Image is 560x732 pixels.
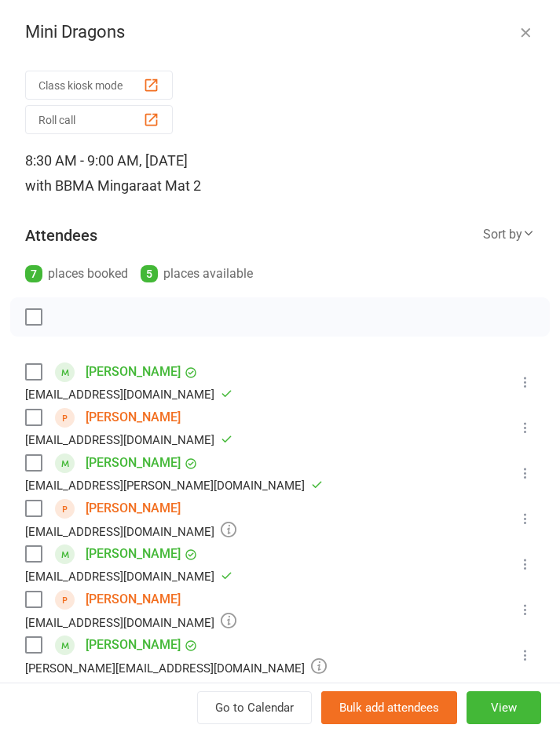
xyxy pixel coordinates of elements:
span: with BBMA Mingara [25,177,149,194]
button: Bulk add attendees [321,691,457,724]
a: [PERSON_NAME] [86,496,181,521]
div: [EMAIL_ADDRESS][DOMAIN_NAME] [25,384,232,405]
div: [EMAIL_ADDRESS][DOMAIN_NAME] [25,521,236,541]
span: at Mat 2 [149,177,201,194]
div: [EMAIL_ADDRESS][DOMAIN_NAME] [25,612,236,632]
div: 5 [141,265,158,282]
div: [EMAIL_ADDRESS][PERSON_NAME][DOMAIN_NAME] [25,475,323,496]
button: Roll call [25,105,173,134]
a: Go to Calendar [197,691,312,724]
div: 7 [25,265,42,282]
div: [EMAIL_ADDRESS][DOMAIN_NAME] [25,430,232,450]
div: [EMAIL_ADDRESS][DOMAIN_NAME] [25,566,232,587]
a: [PERSON_NAME] [86,450,181,475]
div: places available [141,263,253,285]
button: Class kiosk mode [25,71,173,100]
a: [PERSON_NAME] [86,632,181,657]
a: [PERSON_NAME] [86,541,181,566]
div: 8:30 AM - 9:00 AM, [DATE] [25,148,535,198]
div: places booked [25,263,128,285]
a: [PERSON_NAME] [86,587,181,612]
div: Sort by [483,224,535,245]
a: [PERSON_NAME] [86,359,181,384]
div: [PERSON_NAME][EMAIL_ADDRESS][DOMAIN_NAME] [25,657,327,678]
div: Attendees [25,224,97,246]
button: View [467,691,541,724]
a: [PERSON_NAME] [86,405,181,430]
